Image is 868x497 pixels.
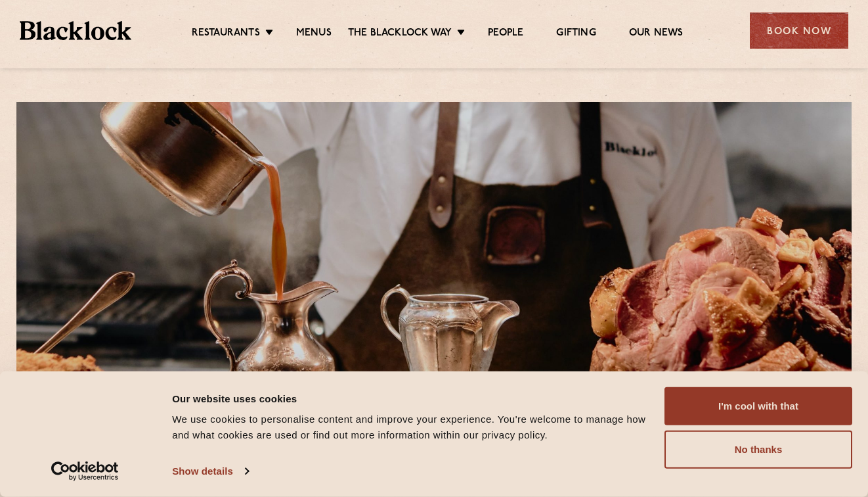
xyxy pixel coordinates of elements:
a: Show details [172,461,248,481]
a: Menus [296,27,332,41]
div: We use cookies to personalise content and improve your experience. You're welcome to manage how a... [172,412,649,443]
img: BL_Textured_Logo-footer-cropped.svg [20,21,131,40]
div: Our website uses cookies [172,390,649,406]
a: Usercentrics Cookiebot - opens in a new window [28,461,142,481]
a: People [488,27,523,41]
button: No thanks [664,431,852,469]
div: Book Now [750,12,848,49]
button: I'm cool with that [664,387,852,425]
a: The Blacklock Way [348,27,452,41]
a: Our News [629,27,684,41]
a: Gifting [556,27,596,41]
a: Restaurants [192,27,260,41]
